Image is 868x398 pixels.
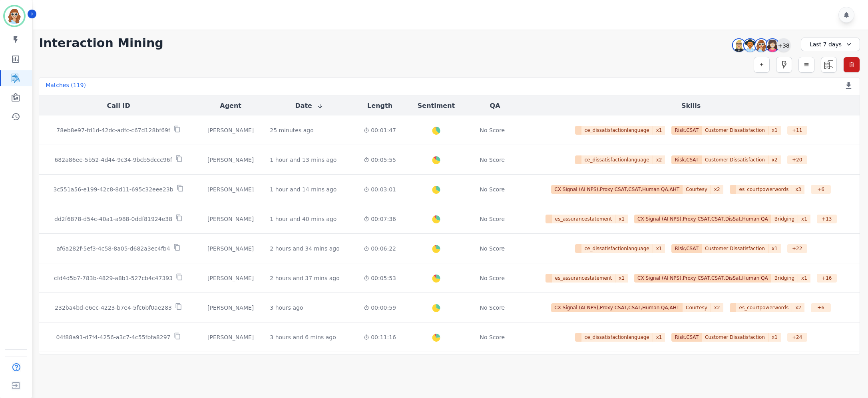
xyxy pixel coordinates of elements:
span: x 1 [768,244,781,253]
div: No Score [480,274,505,282]
h1: Interaction Mining [39,36,163,50]
div: No Score [480,215,505,223]
p: cfd4d5b7-783b-4829-a8b1-527cb4c47393 [54,274,173,282]
div: + 20 [787,155,807,164]
span: CX Signal (AI NPS),Proxy CSAT,CSAT,DisSat,Human QA [634,274,771,283]
div: Matches ( 119 ) [46,81,86,92]
button: QA [490,101,500,111]
div: [PERSON_NAME] [204,126,257,134]
button: Call ID [107,101,130,111]
button: Date [295,101,323,111]
span: Customer Dissatisfaction [702,244,768,253]
span: x 2 [792,303,804,312]
p: 232ba4bd-e6ec-4223-b7e4-5fc6bf0ae283 [55,304,172,312]
div: 3 hours ago [270,304,303,312]
div: 00:05:55 [361,156,398,164]
div: No Score [480,185,505,193]
div: [PERSON_NAME] [204,274,257,282]
div: 3 hours and 6 mins ago [270,333,336,341]
div: [PERSON_NAME] [204,245,257,253]
span: CX Signal (AI NPS),Proxy CSAT,CSAT,DisSat,Human QA [634,215,771,223]
div: + 24 [787,333,807,342]
div: + 6 [811,303,831,312]
span: x 2 [711,303,723,312]
div: 00:06:22 [361,245,398,253]
div: 2 hours and 37 mins ago [270,274,339,282]
span: x 2 [711,185,723,194]
span: Customer Dissatisfaction [702,333,768,342]
p: dd2f6878-d54c-40a1-a988-0ddf81924e38 [54,215,172,223]
img: Bordered avatar [5,6,24,26]
div: No Score [480,245,505,253]
span: ce_dissatisfactionlanguage [581,126,653,135]
div: + 22 [787,244,807,253]
div: [PERSON_NAME] [204,304,257,312]
span: ce_dissatisfactionlanguage [581,333,653,342]
button: Sentiment [418,101,455,111]
p: 682a86ee-5b52-4d44-9c34-9bcb5dccc96f [54,156,172,164]
div: 1 hour and 40 mins ago [270,215,336,223]
div: [PERSON_NAME] [204,156,257,164]
div: 00:01:47 [361,126,398,134]
span: x 1 [798,215,810,223]
span: Courtesy [683,303,711,312]
div: + 6 [811,185,831,194]
div: No Score [480,126,505,134]
button: Length [367,101,392,111]
div: [PERSON_NAME] [204,333,257,341]
span: x 1 [653,244,665,253]
div: + 11 [787,126,807,135]
span: Risk,CSAT [671,126,702,135]
div: 00:05:53 [361,274,398,282]
div: [PERSON_NAME] [204,215,257,223]
div: 00:00:59 [361,304,398,312]
button: Agent [220,101,241,111]
span: Courtesy [683,185,711,194]
span: x 1 [798,274,810,283]
span: Customer Dissatisfaction [702,155,768,164]
div: 25 minutes ago [270,126,313,134]
span: es_courtpowerwords [736,303,792,312]
p: 78eb8e97-fd1d-42dc-adfc-c67d128bf69f [56,126,170,134]
div: No Score [480,304,505,312]
span: es_courtpowerwords [736,185,792,194]
span: Bridging [771,215,798,223]
span: CX Signal (AI NPS),Proxy CSAT,CSAT,Human QA,AHT [551,303,683,312]
span: x 1 [768,126,781,135]
span: x 1 [653,126,665,135]
div: No Score [480,333,505,341]
p: 3c551a56-e199-42c8-8d11-695c32eee23b [54,185,173,193]
span: x 2 [653,155,665,164]
span: Risk,CSAT [671,155,702,164]
div: + 13 [817,215,837,223]
span: x 1 [653,333,665,342]
div: + 16 [817,274,837,283]
p: af6a282f-5ef3-4c58-8a05-d682a3ec4fb4 [56,245,170,253]
button: Skills [681,101,701,111]
span: Risk,CSAT [671,244,702,253]
span: x 1 [615,215,628,223]
span: x 1 [768,333,781,342]
div: 2 hours and 34 mins ago [270,245,339,253]
div: 00:03:01 [361,185,398,193]
span: x 2 [768,155,781,164]
span: Bridging [771,274,798,283]
div: [PERSON_NAME] [204,185,257,193]
span: Customer Dissatisfaction [702,126,768,135]
span: CX Signal (AI NPS),Proxy CSAT,CSAT,Human QA,AHT [551,185,683,194]
div: Last 7 days [801,38,860,51]
div: 00:07:36 [361,215,398,223]
span: ce_dissatisfactionlanguage [581,155,653,164]
span: x 1 [615,274,628,283]
div: 00:11:16 [361,333,398,341]
span: ce_dissatisfactionlanguage [581,244,653,253]
span: es_assurancestatement [552,215,616,223]
div: 1 hour and 13 mins ago [270,156,336,164]
div: No Score [480,156,505,164]
span: es_assurancestatement [552,274,616,283]
div: 1 hour and 14 mins ago [270,185,336,193]
div: +38 [777,38,790,52]
span: x 3 [792,185,804,194]
p: 04f88a91-d7f4-4256-a3c7-4c55fbfa8297 [56,333,171,341]
span: Risk,CSAT [671,333,702,342]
